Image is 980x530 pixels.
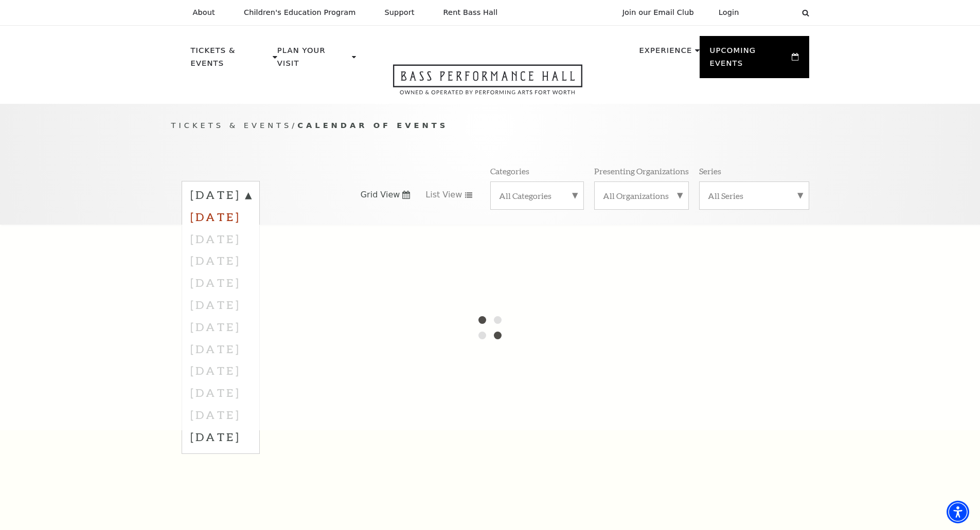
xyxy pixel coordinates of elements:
div: Accessibility Menu [947,501,969,523]
p: Plan Your Visit [277,44,349,76]
p: Experience [639,44,692,63]
label: All Categories [499,190,575,201]
label: All Series [708,190,800,201]
p: Children's Education Program [244,8,356,17]
a: Open this option [356,64,619,104]
p: About [193,8,215,17]
span: Grid View [361,189,400,200]
label: All Organizations [603,190,680,201]
p: Series [699,166,721,176]
span: List View [425,189,462,200]
label: [DATE] [190,206,251,228]
p: Rent Bass Hall [443,8,498,17]
p: Support [385,8,415,17]
span: Tickets & Events [171,121,292,130]
p: / [171,119,809,132]
p: Categories [490,166,529,176]
label: [DATE] [190,187,251,206]
label: [DATE] [190,426,251,448]
p: Presenting Organizations [594,166,689,176]
select: Select: [756,8,792,17]
p: Tickets & Events [191,44,271,76]
span: Calendar of Events [297,121,448,130]
p: Upcoming Events [710,44,790,76]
